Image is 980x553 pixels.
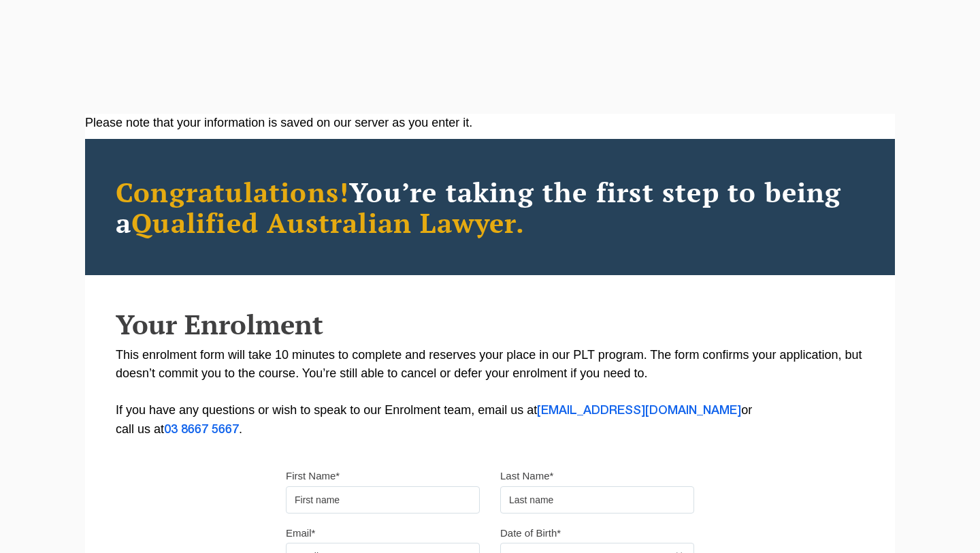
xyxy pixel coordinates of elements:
input: First name [286,486,480,513]
a: 03 8667 5667 [164,424,239,435]
div: Please note that your information is saved on our server as you enter it. [85,114,895,132]
label: Date of Birth* [500,526,561,540]
h2: You’re taking the first step to being a [116,176,864,238]
label: Email* [286,526,315,540]
span: Congratulations! [116,174,349,210]
h2: Your Enrolment [116,309,864,339]
a: [EMAIL_ADDRESS][DOMAIN_NAME] [537,405,741,416]
label: Last Name* [500,469,553,483]
label: First Name* [286,469,340,483]
input: Last name [500,486,694,513]
p: This enrolment form will take 10 minutes to complete and reserves your place in our PLT program. ... [116,346,864,439]
span: Qualified Australian Lawyer. [131,204,525,240]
